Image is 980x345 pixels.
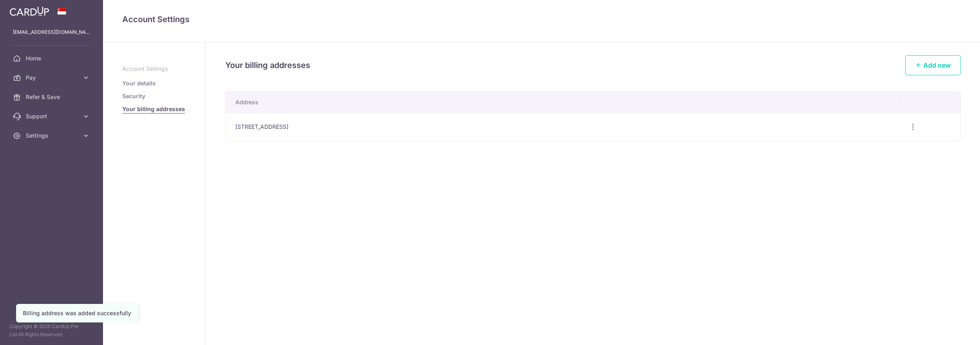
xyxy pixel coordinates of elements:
[26,93,79,101] span: Refer & Save
[929,321,972,341] iframe: Opens a widget where you can find more information
[226,92,899,113] th: Address
[13,28,90,36] p: [EMAIL_ADDRESS][DOMAIN_NAME]
[226,113,899,141] td: [STREET_ADDRESS]
[122,13,961,26] h4: Account Settings
[923,61,951,69] span: Add new
[26,74,79,82] span: Pay
[225,59,310,72] h4: Your billing addresses
[122,92,145,100] a: Security
[23,309,131,317] div: Billing address was added successfully
[122,65,186,73] p: Account Settings
[122,105,185,113] a: Your billing addresses
[905,55,961,75] a: Add new
[10,6,49,16] img: CardUp
[122,79,156,87] a: Your details
[26,112,79,120] span: Support
[26,54,79,62] span: Home
[26,132,79,140] span: Settings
